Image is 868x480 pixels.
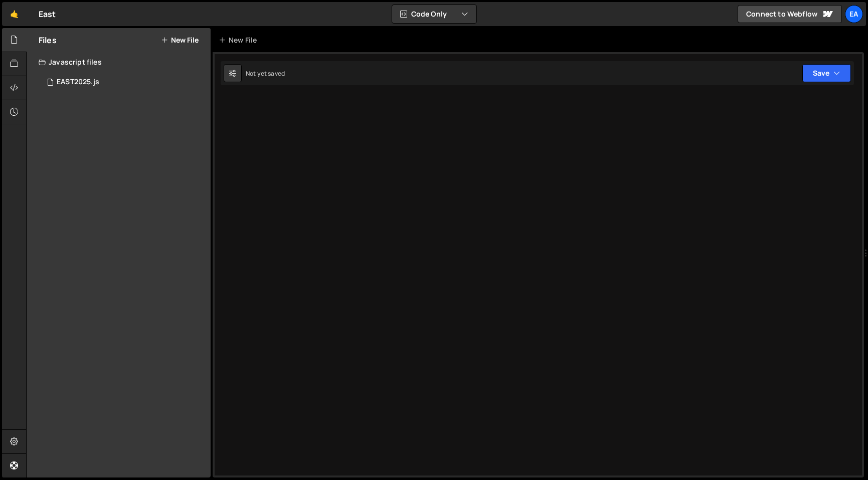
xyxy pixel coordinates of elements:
[39,35,57,46] h2: Files
[845,5,863,23] a: Ea
[57,78,99,87] div: EAST2025.js
[27,52,211,72] div: Javascript files
[39,8,56,20] div: East
[2,2,27,26] a: 🤙
[802,64,851,82] button: Save
[39,72,211,92] div: 16599/45142.js
[219,35,261,45] div: New File
[246,69,285,78] div: Not yet saved
[738,5,842,23] a: Connect to Webflow
[161,36,199,44] button: New File
[392,5,476,23] button: Code Only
